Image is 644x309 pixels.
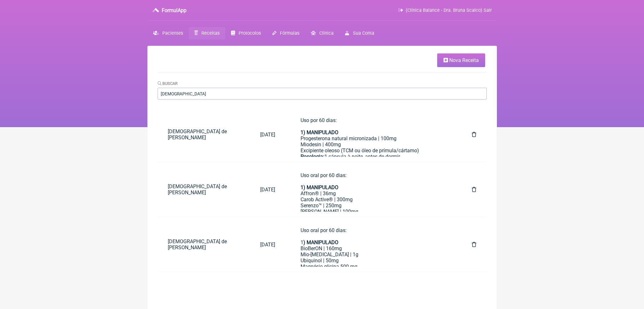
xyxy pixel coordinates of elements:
a: Sua Conta [339,27,380,39]
a: Receitas [189,27,225,39]
a: Uso por 60 dias:1) MANIPULADOProgesterona natural micronizada | 100mgMiodesin | 400mgExcipiente o... [290,112,457,157]
span: Fórmulas [280,31,299,36]
span: (Clínica Balance - Dra. Bruna Scalco) Sair [406,8,492,13]
span: Nova Receita [449,57,479,63]
a: Nova Receita [437,53,485,67]
a: Uso oral por 60 dias:1) MANIPULADOBioBerON | 160mgMio-[MEDICAL_DATA] | 1gUbiquinol | 50mgMagnésio... [290,222,457,267]
a: Pacientes [147,27,189,39]
div: Affron® | 36mg [301,190,446,196]
label: Buscar [158,81,178,86]
input: Paciente ou conteúdo da fórmula [158,88,487,100]
a: Clínica [305,27,339,39]
span: Sua Conta [353,31,374,36]
a: [DEMOGRAPHIC_DATA] de [PERSON_NAME] [158,178,250,201]
a: [DEMOGRAPHIC_DATA] de [PERSON_NAME] [158,233,250,256]
span: Protocolos [239,31,261,36]
a: [DEMOGRAPHIC_DATA] de [PERSON_NAME] [158,123,250,146]
div: Ubiquinol | 50mg Magnésio glicina 500 mg Vitamina C 500 mg NAC 300mg Glutamina 3g [301,257,446,288]
strong: 1) MANIPULADO [301,129,338,135]
div: [PERSON_NAME] | 100mg [301,209,446,215]
span: Receitas [201,31,220,36]
div: Serenzo™ | 250mg [301,203,446,209]
div: Uso oral por 60 dias: [301,227,446,239]
a: [DATE] [250,127,285,143]
div: Mio-[MEDICAL_DATA] | 1g [301,251,446,257]
h3: FormulApp [162,7,186,13]
a: Protocolos [225,27,267,39]
a: [DATE] [250,237,285,253]
div: Uso oral por 60 dias: [301,172,446,190]
a: (Clínica Balance - Dra. Bruna Scalco) Sair [398,8,491,13]
a: Uso oral por 60 dias:1) MANIPULADOAffron® | 36mgCarob Active® | 300mgSerenzo™ | 250mg[PERSON_NAME... [290,167,457,212]
div: BioBerON | 160mg [301,245,446,251]
a: [DATE] [250,182,285,198]
div: 1 [301,239,446,245]
strong: 1) MANIPULADO [301,184,338,190]
span: Clínica [319,31,334,36]
div: Carob Active® | 300mg [301,196,446,203]
strong: Posologia: [301,154,324,160]
div: Uso por 60 dias: Progesterona natural micronizada | 100mg Miodesin | 400mg Excipiente oleoso (TCM... [301,117,446,172]
a: Fórmulas [267,27,305,39]
span: Pacientes [162,31,183,36]
strong: ) MANIPULADO [303,239,338,245]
